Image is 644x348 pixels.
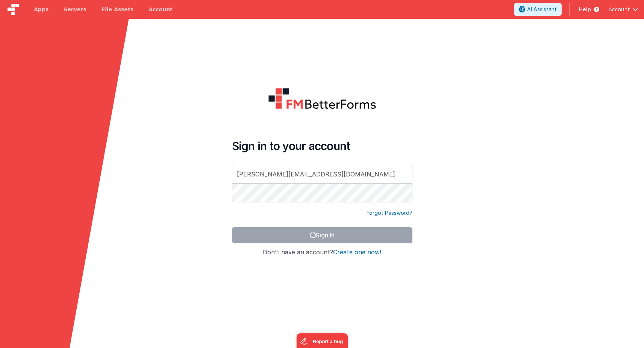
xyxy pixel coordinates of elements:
[608,6,638,13] button: Account
[232,165,412,184] input: Email Address
[64,6,86,13] span: Servers
[514,3,562,16] button: AI Assistant
[527,6,557,13] span: AI Assistant
[579,6,591,13] span: Help
[232,227,412,243] button: Sign In
[367,209,412,217] a: Forgot Password?
[232,249,412,256] h4: Don't have an account?
[34,6,48,13] span: Apps
[102,6,134,13] span: File Assets
[333,249,381,256] button: Create one now!
[232,139,412,153] h4: Sign in to your account
[608,6,630,13] span: Account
